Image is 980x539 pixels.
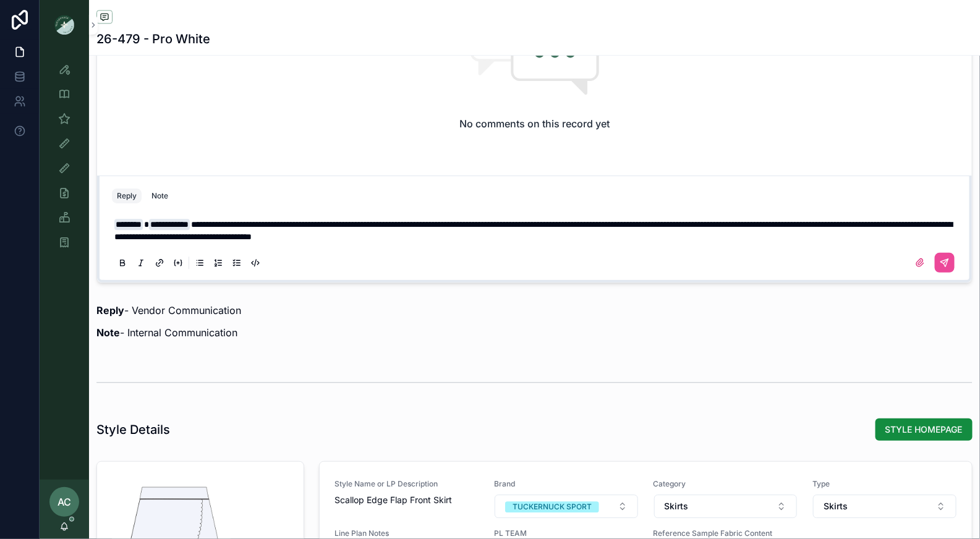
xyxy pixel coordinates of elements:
[513,501,592,512] div: TUCKERNUCK SPORT
[58,494,71,509] span: AC
[112,189,142,203] button: Reply
[151,191,168,201] div: Note
[96,303,973,318] p: - Vendor Communication
[665,500,689,512] span: Skirts
[813,494,957,518] button: Select Button
[494,528,639,538] span: PL TEAM
[494,479,639,489] span: Brand
[334,479,479,489] span: Style Name or LP Description
[812,479,957,489] span: Type
[495,494,638,518] button: Select Button
[459,116,610,131] h2: No comments on this record yet
[96,304,124,316] strong: Reply
[654,528,798,538] span: Reference Sample Fabric Content
[96,326,120,339] strong: Note
[147,189,173,203] button: Note
[654,494,798,518] button: Select Button
[40,49,89,269] div: scrollable content
[96,325,973,340] p: - Internal Communication
[876,418,973,441] button: STYLE HOMEPAGE
[654,479,798,489] span: Category
[334,528,479,538] span: Line Plan Notes
[96,421,170,438] h1: Style Details
[824,500,848,512] span: Skirts
[334,494,479,506] span: Scallop Edge Flap Front Skirt
[54,15,74,35] img: App logo
[885,423,963,436] span: STYLE HOMEPAGE
[96,30,210,48] h1: 26-479 - Pro White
